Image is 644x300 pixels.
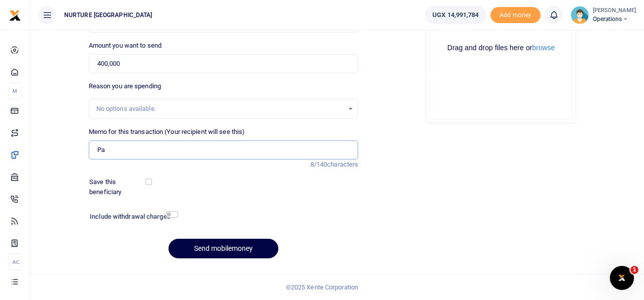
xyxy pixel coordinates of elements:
div: No options available. [96,104,344,114]
li: Wallet ballance [421,6,490,24]
button: Send mobilemoney [169,239,278,258]
label: Save this beneficiary [89,177,147,197]
img: logo-small [9,10,21,22]
li: M [8,83,22,99]
img: profile-user [571,6,589,24]
div: Drag and drop files here or [430,43,572,53]
label: Amount you want to send [89,41,162,51]
span: 8/140 [310,161,328,168]
li: Ac [8,254,22,270]
a: Add money [491,11,541,18]
input: Enter extra information [89,140,359,160]
span: 1 [630,266,638,274]
span: characters [327,161,358,168]
label: Memo for this transaction (Your recipient will see this) [89,127,245,137]
iframe: Intercom live chat [610,266,634,290]
li: Toup your wallet [491,7,541,24]
h6: Include withdrawal charges [90,213,174,221]
small: [PERSON_NAME] [593,7,636,15]
a: logo-small logo-large logo-large [9,11,21,19]
a: profile-user [PERSON_NAME] Operations [571,6,636,24]
input: UGX [89,54,359,73]
span: NURTURE [GEOGRAPHIC_DATA] [60,11,156,20]
label: Reason you are spending [89,81,161,91]
button: browse [532,44,555,51]
a: UGX 14,991,784 [425,6,486,24]
span: Operations [593,15,636,24]
span: UGX 14,991,784 [432,10,478,20]
span: Add money [491,7,541,24]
